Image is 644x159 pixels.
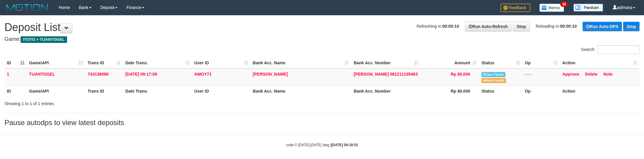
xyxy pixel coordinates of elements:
a: Approve [562,72,579,77]
th: ID: activate to sort column descending [4,57,27,68]
th: User ID [192,85,250,96]
th: Amount: activate to sort column ascending [421,57,479,68]
span: Similar transaction found [482,72,505,77]
div: Showing 1 to 1 of 1 entries [4,98,264,107]
strong: 00:00:10 [442,24,459,29]
th: Rp 80.000 [421,85,479,96]
h3: Pause autodps to view latest deposits [4,119,640,127]
input: Search: [597,45,640,54]
th: Game/API [27,85,85,96]
th: Op: activate to sort column ascending [522,57,560,68]
th: Trans ID [85,85,123,96]
td: TUANTOGEL [27,68,85,86]
a: Run Auto-DPS [583,22,622,31]
img: panduan.png [573,4,603,12]
th: Trans ID: activate to sort column ascending [85,57,123,68]
h1: Deposit List [4,21,640,33]
span: Copy 081211105463 to clipboard [390,72,418,77]
a: Stop [513,21,530,32]
th: Bank Acc. Name [250,85,352,96]
img: Feedback.jpg [501,4,530,12]
a: Stop [623,22,640,31]
span: ITOTO > TUANTOGEL [21,36,67,43]
label: Search: [581,45,640,54]
a: Note [603,72,613,77]
a: [PERSON_NAME] [253,72,288,77]
th: Game/API: activate to sort column ascending [27,57,85,68]
span: AMOY71 [194,72,212,77]
th: Status [479,85,522,96]
a: Delete [585,72,597,77]
span: Bank is not match [482,78,506,83]
a: Run Auto-Refresh [465,21,512,32]
span: Refreshing in: [417,24,459,29]
th: User ID: activate to sort column ascending [192,57,250,68]
h4: Game: [4,36,640,42]
th: Status: activate to sort column ascending [479,57,522,68]
span: Reloading in: [536,24,577,29]
th: ID [4,85,27,96]
img: MOTION_logo.png [4,3,50,12]
span: 743138088 [88,72,109,77]
th: Date Trans.: activate to sort column ascending [123,57,192,68]
th: Action: activate to sort column ascending [560,57,640,68]
img: Button%20Memo.svg [539,4,564,12]
th: Op [522,85,560,96]
th: Bank Acc. Number [351,85,420,96]
td: - - - [522,68,560,86]
td: 1 [4,68,27,86]
small: code © [DATE]-[DATE] dwg | [286,143,358,147]
span: 32 [560,1,568,7]
span: [PERSON_NAME] [354,72,388,77]
strong: 00:00:10 [560,24,577,29]
th: Date Trans. [123,85,192,96]
span: Rp 80,000 [451,72,470,77]
th: Action [560,85,640,96]
th: Bank Acc. Number: activate to sort column ascending [351,57,420,68]
th: Bank Acc. Name: activate to sort column ascending [250,57,352,68]
span: [DATE] 09:17:09 [125,72,157,77]
strong: [DATE] 09:18:51 [331,143,358,147]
